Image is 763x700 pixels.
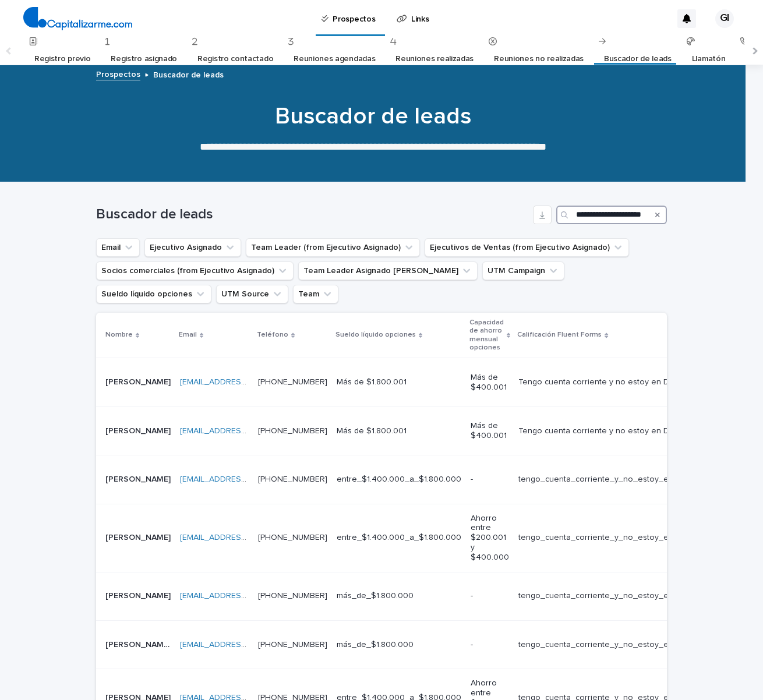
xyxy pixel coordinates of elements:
button: UTM Source [216,285,288,303]
a: Buscador de leads [604,45,672,73]
p: Más de $1.800.001 [337,377,461,387]
p: Karla Natacha [105,638,173,650]
p: Sueldo líquido opciones [335,328,416,341]
p: entre_$1.400.000_a_$1.800.000 [337,533,461,543]
a: [EMAIL_ADDRESS][DOMAIN_NAME] [180,427,312,435]
button: Team Leader Asignado LLamados [298,261,478,280]
p: Buscador de leads [153,68,224,80]
p: - [471,640,509,650]
a: Prospectos [96,67,140,80]
button: Email [96,238,140,257]
p: más_de_$1.800.000 [337,640,461,650]
a: [EMAIL_ADDRESS][DOMAIN_NAME] [180,475,312,483]
p: - [471,591,509,601]
a: Reuniones realizadas [395,45,474,73]
button: Ejecutivos de Ventas (from Ejecutivo Asignado) [425,238,629,257]
p: entre_$1.400.000_a_$1.800.000 [337,475,461,485]
a: [PHONE_NUMBER] [258,378,327,386]
a: [EMAIL_ADDRESS][DOMAIN_NAME] [180,533,312,542]
p: Matías V. Gallardo [105,472,173,485]
p: Ahorro entre $200.001 y $400.000 [471,514,509,563]
p: tengo_cuenta_corriente_y_no_estoy_en_dicom [518,638,702,650]
p: Nombre [105,328,133,341]
button: Team Leader (from Ejecutivo Asignado) [246,238,420,257]
a: Registro previo [34,45,90,73]
input: Search [556,206,667,224]
p: Más de $400.001 [471,421,509,441]
a: [EMAIL_ADDRESS][DOMAIN_NAME] [180,592,312,600]
h1: Buscador de leads [87,102,658,130]
p: Más de $400.001 [471,373,509,393]
a: Registro asignado [111,45,177,73]
button: Socios comerciales (from Ejecutivo Asignado) [96,261,294,280]
p: Email [179,328,197,341]
p: más_de_$1.800.000 [337,591,461,601]
h1: Buscador de leads [96,206,528,223]
button: UTM Campaign [482,261,564,280]
a: [PHONE_NUMBER] [258,533,327,542]
div: GI [715,9,734,28]
a: Llamatón [692,45,726,73]
button: Sueldo líquido opciones [96,285,211,303]
p: Teléfono [257,328,288,341]
p: tengo_cuenta_corriente_y_no_estoy_en_dicom [518,589,702,601]
p: [PERSON_NAME] [105,375,173,387]
button: Ejecutivo Asignado [144,238,241,257]
p: Karolita Matus Benitez [105,531,173,543]
p: Calificación Fluent Forms [517,328,602,341]
a: [EMAIL_ADDRESS][DOMAIN_NAME] [180,378,312,386]
p: [PERSON_NAME] [105,424,173,436]
a: Reuniones no realizadas [494,45,584,73]
a: [EMAIL_ADDRESS][DOMAIN_NAME] [180,641,312,649]
p: tengo_cuenta_corriente_y_no_estoy_en_dicom [518,531,702,543]
a: [PHONE_NUMBER] [258,475,327,483]
a: Reuniones agendadas [294,45,375,73]
p: Más de $1.800.001 [337,426,461,436]
button: Team [293,285,338,303]
p: tengo_cuenta_corriente_y_no_estoy_en_dicom [518,472,702,485]
p: Julio Saavedra Espinosa [105,589,173,601]
p: - [471,475,509,485]
a: [PHONE_NUMBER] [258,427,327,435]
p: Capacidad de ahorro mensual opciones [469,316,504,355]
a: [PHONE_NUMBER] [258,641,327,649]
a: Registro contactado [197,45,273,73]
img: 4arMvv9wSvmHTHbXwTim [23,7,132,30]
a: [PHONE_NUMBER] [258,592,327,600]
p: Tengo cuenta corriente y no estoy en DICOM [518,424,692,436]
p: Tengo cuenta corriente y no estoy en DICOM [518,375,692,387]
